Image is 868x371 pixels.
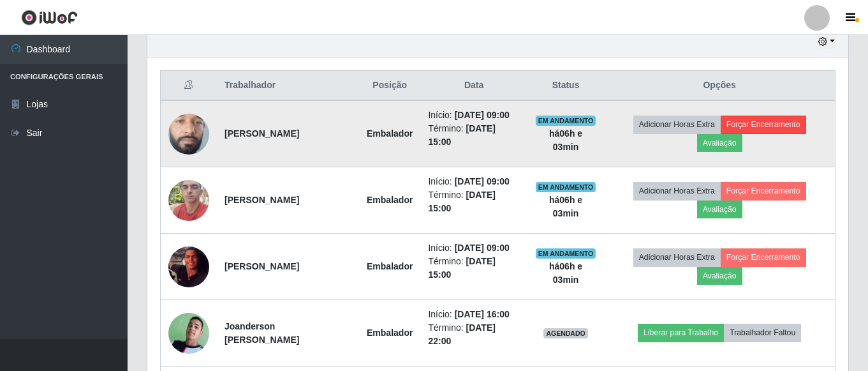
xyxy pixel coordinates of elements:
button: Avaliação [697,267,742,285]
button: Forçar Encerramento [721,116,806,133]
th: Trabalhador [217,71,359,101]
button: Adicionar Horas Extra [633,248,721,266]
button: Adicionar Horas Extra [633,116,721,133]
img: 1745421855441.jpeg [168,88,209,179]
li: Início: [428,241,519,255]
img: 1745337138918.jpeg [168,173,209,227]
strong: há 06 h e 03 min [549,128,582,152]
time: [DATE] 09:00 [455,110,510,120]
strong: Embalador [367,328,413,338]
button: Liberar para Trabalho [638,324,724,342]
img: CoreUI Logo [21,10,78,26]
li: Término: [428,122,519,149]
time: [DATE] 16:00 [455,309,510,319]
strong: [PERSON_NAME] [224,261,299,271]
li: Término: [428,321,519,348]
time: [DATE] 09:00 [455,176,510,186]
strong: Embalador [367,128,413,139]
li: Início: [428,308,519,321]
button: Adicionar Horas Extra [633,182,721,200]
button: Forçar Encerramento [721,248,806,266]
time: [DATE] 09:00 [455,243,510,253]
th: Data [420,71,527,101]
img: 1752175007285.jpeg [168,246,209,287]
strong: Embalador [367,195,413,205]
li: Término: [428,188,519,215]
strong: Embalador [367,261,413,271]
button: Avaliação [697,201,742,218]
strong: [PERSON_NAME] [224,128,299,139]
span: EM ANDAMENTO [536,182,596,192]
button: Trabalhador Faltou [724,324,801,342]
img: 1697137663961.jpeg [168,305,209,361]
th: Status [527,71,604,101]
button: Avaliação [697,134,742,152]
th: Posição [359,71,420,101]
strong: há 06 h e 03 min [549,261,582,285]
strong: [PERSON_NAME] [224,195,299,205]
span: EM ANDAMENTO [536,248,596,259]
li: Início: [428,109,519,122]
li: Início: [428,175,519,188]
strong: há 06 h e 03 min [549,195,582,218]
li: Término: [428,255,519,282]
button: Forçar Encerramento [721,182,806,200]
strong: Joanderson [PERSON_NAME] [224,321,299,345]
span: AGENDADO [543,328,588,338]
th: Opções [604,71,835,101]
span: EM ANDAMENTO [536,116,596,126]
